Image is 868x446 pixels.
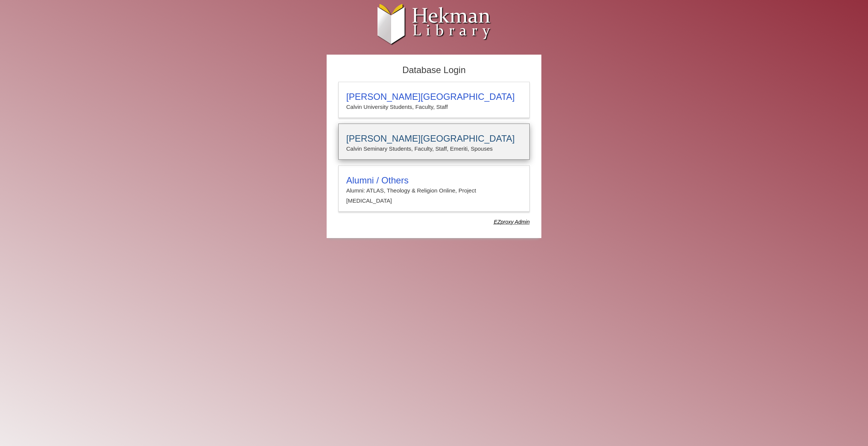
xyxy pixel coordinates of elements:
[346,175,522,186] h3: Alumni / Others
[346,186,522,206] p: Alumni: ATLAS, Theology & Religion Online, Project [MEDICAL_DATA]
[346,175,522,206] summary: Alumni / OthersAlumni: ATLAS, Theology & Religion Online, Project [MEDICAL_DATA]
[346,102,522,112] p: Calvin University Students, Faculty, Staff
[338,82,530,118] a: [PERSON_NAME][GEOGRAPHIC_DATA]Calvin University Students, Faculty, Staff
[346,144,522,154] p: Calvin Seminary Students, Faculty, Staff, Emeriti, Spouses
[494,219,530,225] dfn: Use Alumni login
[335,63,533,78] h2: Database Login
[346,92,522,102] h3: [PERSON_NAME][GEOGRAPHIC_DATA]
[338,124,530,160] a: [PERSON_NAME][GEOGRAPHIC_DATA]Calvin Seminary Students, Faculty, Staff, Emeriti, Spouses
[346,133,522,144] h3: [PERSON_NAME][GEOGRAPHIC_DATA]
